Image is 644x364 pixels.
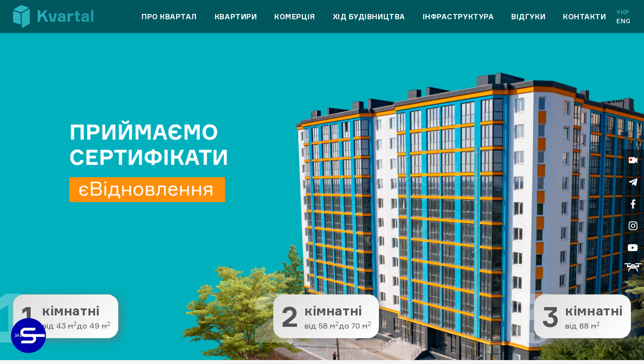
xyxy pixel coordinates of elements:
a: Інфраструктура [423,11,494,22]
button: 2 2 кімнатні від 58 м2до 70 м2 [273,294,379,338]
text: ЗАБУДОВНИК [14,333,44,338]
a: Укр [616,8,631,17]
span: 2 [281,302,298,330]
sup: 2 [368,320,371,327]
button: 3 3 кімнатні від 88 м2 [534,294,631,338]
a: Квартири [215,11,257,22]
a: Про квартал [142,11,197,22]
span: від 88 м [565,322,623,330]
span: кімнатні [565,304,623,318]
span: від 43 м до 49 м [42,322,110,330]
button: 1 1 кімнатні від 43 м2до 49 м2 [13,294,118,338]
span: кімнатні [304,304,371,318]
a: Хід будівництва [333,11,405,22]
span: 3 [542,302,559,330]
span: від 58 м до 70 м [304,322,371,330]
sup: 2 [335,320,339,327]
img: Kvartal [13,5,93,28]
a: Eng [616,17,631,25]
sup: 2 [596,320,600,327]
sup: 2 [73,320,77,327]
sup: 2 [107,320,110,327]
span: 1 [21,302,36,330]
a: Відгуки [511,11,545,22]
a: Комерція [274,11,315,22]
a: ЗАБУДОВНИК [11,318,46,353]
a: Контакти [563,11,606,22]
span: кімнатні [42,304,110,318]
